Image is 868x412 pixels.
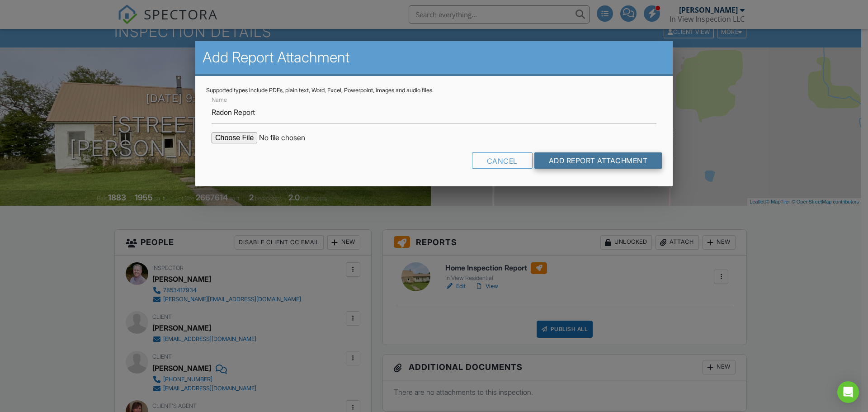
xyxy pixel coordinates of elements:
div: Cancel [472,152,533,169]
h2: Add Report Attachment [203,48,665,66]
div: Supported types include PDFs, plain text, Word, Excel, Powerpoint, images and audio files. [206,87,662,94]
input: Add Report Attachment [534,152,662,169]
label: Name [212,96,227,104]
div: Open Intercom Messenger [837,381,859,403]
